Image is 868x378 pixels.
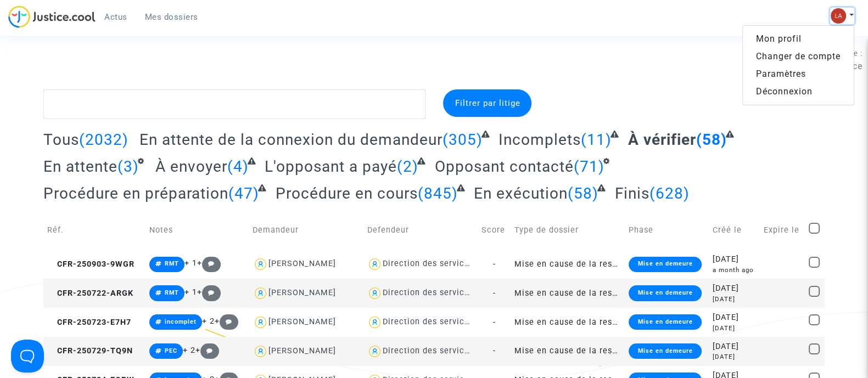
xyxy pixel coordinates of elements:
[47,289,133,298] span: CFR-250722-ARGK
[435,157,574,176] span: Opposant contacté
[709,211,760,250] td: Créé le
[268,259,336,268] div: [PERSON_NAME]
[713,341,756,353] div: [DATE]
[367,343,383,359] img: icon-user.svg
[629,343,701,359] div: Mise en demeure
[511,308,625,337] td: Mise en cause de la responsabilité de l'Etat pour lenteur excessive de la Justice (sans requête)
[202,317,215,326] span: + 2
[145,211,249,250] td: Notes
[383,317,687,326] div: Direction des services judiciaires du Ministère de la Justice - Bureau FIP4
[581,131,612,149] span: (11)
[625,211,709,250] td: Phase
[696,131,727,149] span: (58)
[155,157,227,176] span: À envoyer
[743,48,854,65] a: Changer de compte
[268,317,336,326] div: [PERSON_NAME]
[228,184,259,202] span: (47)
[47,259,135,269] span: CFR-250903-9WGR
[831,8,846,24] img: 3f9b7d9779f7b0ffc2b90d026f0682a9
[760,211,805,250] td: Expire le
[265,157,397,176] span: L'opposant a payé
[574,157,604,176] span: (71)
[136,9,207,25] a: Mes dossiers
[47,318,131,327] span: CFR-250723-E7H7
[743,83,854,100] a: Déconnexion
[249,211,363,250] td: Demandeur
[165,347,177,354] span: PEC
[363,211,478,250] td: Defendeur
[43,211,145,250] td: Réf.
[47,346,133,356] span: CFR-250729-TQ9N
[713,295,756,304] div: [DATE]
[629,257,701,272] div: Mise en demeure
[367,256,383,272] img: icon-user.svg
[499,131,581,149] span: Incomplets
[8,5,96,28] img: jc-logo.svg
[492,289,495,298] span: -
[649,184,690,202] span: (628)
[227,157,249,176] span: (4)
[383,288,687,297] div: Direction des services judiciaires du Ministère de la Justice - Bureau FIP4
[367,314,383,330] img: icon-user.svg
[117,157,139,176] span: (3)
[197,258,221,268] span: +
[43,184,228,202] span: Procédure en préparation
[511,250,625,279] td: Mise en cause de la responsabilité de l'Etat pour lenteur excessive de la Justice (sans requête)
[492,259,495,269] span: -
[367,285,383,301] img: icon-user.svg
[96,9,136,25] a: Actus
[253,314,268,330] img: icon-user.svg
[397,157,418,176] span: (2)
[268,288,336,297] div: [PERSON_NAME]
[615,184,649,202] span: Finis
[455,98,520,108] span: Filtrer par litige
[713,312,756,324] div: [DATE]
[743,30,854,48] a: Mon profil
[183,346,195,355] span: + 2
[492,318,495,327] span: -
[184,258,197,268] span: + 1
[165,260,179,267] span: RMT
[383,259,687,268] div: Direction des services judiciaires du Ministère de la Justice - Bureau FIP4
[43,131,79,149] span: Tous
[11,340,44,373] iframe: Help Scout Beacon - Open
[418,184,458,202] span: (845)
[474,184,568,202] span: En exécution
[43,157,117,176] span: En attente
[492,346,495,356] span: -
[79,131,128,149] span: (2032)
[253,343,268,359] img: icon-user.svg
[628,131,696,149] span: À vérifier
[743,65,854,83] a: Paramètres
[511,279,625,308] td: Mise en cause de la responsabilité de l'Etat pour lenteur excessive de la Justice (sans requête)
[145,12,198,22] span: Mes dossiers
[268,346,336,356] div: [PERSON_NAME]
[629,285,701,301] div: Mise en demeure
[568,184,598,202] span: (58)
[253,256,268,272] img: icon-user.svg
[478,211,510,250] td: Score
[165,318,197,325] span: incomplet
[165,289,179,296] span: RMT
[215,317,238,326] span: +
[713,352,756,362] div: [DATE]
[713,324,756,333] div: [DATE]
[713,253,756,266] div: [DATE]
[443,131,483,149] span: (305)
[511,211,625,250] td: Type de dossier
[197,287,221,297] span: +
[104,12,127,22] span: Actus
[629,314,701,330] div: Mise en demeure
[383,346,687,356] div: Direction des services judiciaires du Ministère de la Justice - Bureau FIP4
[195,346,219,355] span: +
[713,266,756,275] div: a month ago
[511,337,625,366] td: Mise en cause de la responsabilité de l'Etat pour lenteur excessive de la Justice (sans requête)
[253,285,268,301] img: icon-user.svg
[713,283,756,295] div: [DATE]
[184,287,197,297] span: + 1
[276,184,418,202] span: Procédure en cours
[139,131,443,149] span: En attente de la connexion du demandeur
